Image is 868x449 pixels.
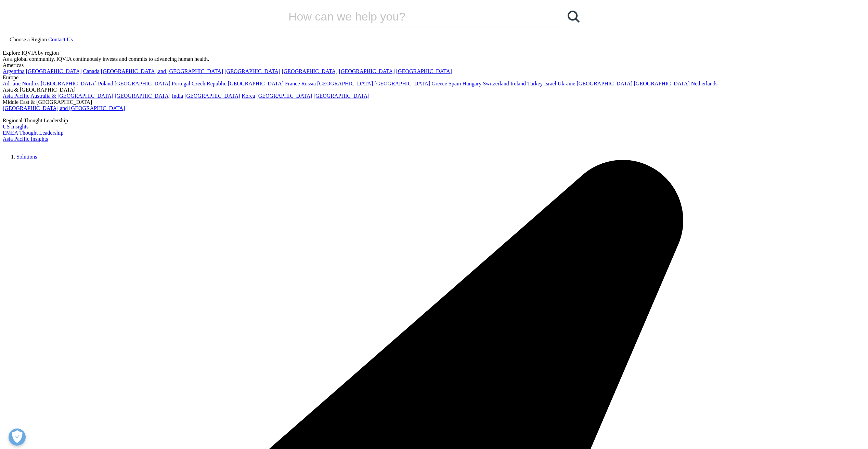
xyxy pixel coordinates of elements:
[228,81,284,86] a: [GEOGRAPHIC_DATA]
[3,118,865,124] div: Regional Thought Leadership
[3,68,25,74] a: Argentina
[184,93,240,99] a: [GEOGRAPHIC_DATA]
[256,93,312,99] a: [GEOGRAPHIC_DATA]
[98,81,113,86] a: Poland
[3,136,48,142] a: Asia Pacific Insights
[3,93,29,99] a: Asia Pacific
[634,81,690,86] a: [GEOGRAPHIC_DATA]
[462,81,481,86] a: Hungary
[242,93,255,99] a: Korea
[41,81,96,86] a: [GEOGRAPHIC_DATA]
[3,81,21,86] a: Adriatic
[563,6,584,27] a: Search
[22,81,39,86] a: Nordics
[483,81,509,86] a: Switzerland
[527,81,543,86] a: Turkey
[10,37,47,42] span: Choose a Region
[48,37,73,42] a: Contact Us
[339,68,395,74] a: [GEOGRAPHIC_DATA]
[282,68,337,74] a: [GEOGRAPHIC_DATA]
[285,81,300,86] a: France
[691,81,717,86] a: Netherlands
[301,81,316,86] a: Russia
[224,68,280,74] a: [GEOGRAPHIC_DATA]
[568,11,580,23] svg: Search
[172,93,183,99] a: India
[431,81,447,86] a: Greece
[3,50,865,56] div: Explore IQVIA by region
[192,81,226,86] a: Czech Republic
[314,93,370,99] a: [GEOGRAPHIC_DATA]
[3,99,865,105] div: Middle East & [GEOGRAPHIC_DATA]
[3,87,865,93] div: Asia & [GEOGRAPHIC_DATA]
[3,124,28,130] a: US Insights
[510,81,526,86] a: Ireland
[101,68,223,74] a: [GEOGRAPHIC_DATA] and [GEOGRAPHIC_DATA]
[374,81,430,86] a: [GEOGRAPHIC_DATA]
[3,62,865,68] div: Americas
[3,105,125,111] a: [GEOGRAPHIC_DATA] and [GEOGRAPHIC_DATA]
[317,81,373,86] a: [GEOGRAPHIC_DATA]
[26,68,82,74] a: [GEOGRAPHIC_DATA]
[284,6,544,27] input: Search
[558,81,575,86] a: Ukraine
[16,154,37,160] a: Solutions
[30,93,113,99] a: Australia & [GEOGRAPHIC_DATA]
[83,68,100,74] a: Canada
[396,68,452,74] a: [GEOGRAPHIC_DATA]
[115,93,170,99] a: [GEOGRAPHIC_DATA]
[3,74,865,81] div: Europe
[544,81,556,86] a: Israel
[576,81,632,86] a: [GEOGRAPHIC_DATA]
[3,130,63,136] a: EMEA Thought Leadership
[115,81,170,86] a: [GEOGRAPHIC_DATA]
[172,81,190,86] a: Portugal
[3,56,865,62] div: As a global community, IQVIA continuously invests and commits to advancing human health.
[9,428,26,446] button: Open Preferences
[449,81,461,86] a: Spain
